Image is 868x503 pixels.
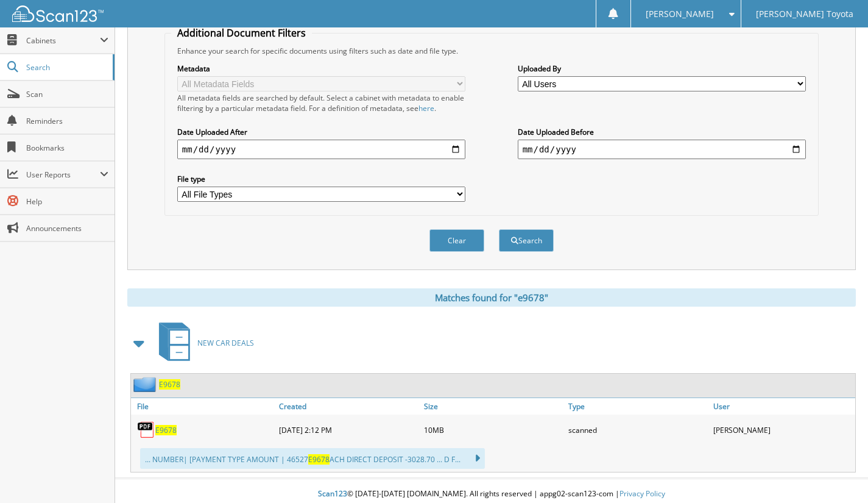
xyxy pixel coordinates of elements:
[318,488,347,499] span: Scan123
[177,140,466,159] input: start
[756,10,853,18] span: [PERSON_NAME] Toyota
[710,398,855,415] a: User
[518,140,806,159] input: end
[421,398,566,415] a: Size
[565,398,710,415] a: Type
[26,223,108,234] span: Announcements
[429,229,484,252] button: Clear
[276,398,421,415] a: Created
[26,35,100,46] span: Cabinets
[177,93,466,113] div: All metadata fields are searched by default. Select a cabinet with metadata to enable filtering b...
[127,288,856,307] div: Matches found for "e9678"
[155,425,177,435] a: E9678
[418,103,434,113] a: here
[177,127,466,137] label: Date Uploaded After
[131,398,276,415] a: File
[26,62,107,73] span: Search
[159,379,180,390] a: E9678
[499,229,554,252] button: Search
[518,63,806,74] label: Uploaded By
[26,143,108,153] span: Bookmarks
[152,319,254,367] a: NEW CAR DEALS
[26,169,100,180] span: User Reports
[177,63,466,74] label: Metadata
[137,421,155,439] img: PDF.png
[619,488,665,499] a: Privacy Policy
[276,418,421,442] div: [DATE] 2:12 PM
[12,5,104,22] img: scan123-logo-white.svg
[197,338,254,348] span: NEW CAR DEALS
[171,46,812,56] div: Enhance your search for specific documents using filters such as date and file type.
[421,418,566,442] div: 10MB
[565,418,710,442] div: scanned
[26,89,108,99] span: Scan
[26,116,108,126] span: Reminders
[518,127,806,137] label: Date Uploaded Before
[177,174,466,184] label: File type
[710,418,855,442] div: [PERSON_NAME]
[646,10,714,18] span: [PERSON_NAME]
[807,444,868,503] iframe: Chat Widget
[26,196,108,207] span: Help
[171,26,312,40] legend: Additional Document Filters
[140,448,485,469] div: ... NUMBER| [PAYMENT TYPE AMOUNT | 46527 ACH DIRECT DEPOSIT -3028.70 ... D F...
[133,377,159,392] img: folder2.png
[308,454,330,465] span: E9678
